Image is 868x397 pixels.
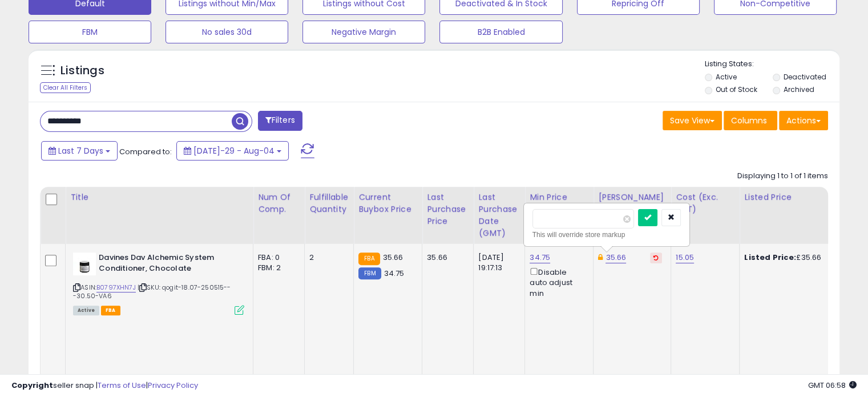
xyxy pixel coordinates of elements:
[383,252,403,263] span: 35.66
[530,266,584,299] div: Disable auto adjust min
[779,111,828,130] button: Actions
[258,263,296,273] div: FBM: 2
[258,191,300,215] div: Num of Comp.
[148,380,198,391] a: Privacy Policy
[427,252,465,263] div: 35.66
[98,380,146,391] a: Terms of Use
[11,380,53,391] strong: Copyright
[302,21,425,43] button: Negative Margin
[744,252,839,263] div: £35.66
[73,252,244,314] div: ASIN:
[358,252,380,265] small: FBA
[716,72,737,82] label: Active
[663,111,722,130] button: Save View
[96,283,136,292] a: B0797XHN7J
[119,146,172,157] span: Compared to:
[530,191,588,203] div: Min Price
[439,21,562,43] button: B2B Enabled
[58,145,103,157] span: Last 7 Days
[783,85,814,94] label: Archived
[676,191,734,215] div: Cost (Exc. VAT)
[41,141,118,161] button: Last 7 Days
[358,267,381,279] small: FBM
[258,111,302,131] button: Filters
[598,191,666,203] div: [PERSON_NAME]
[530,252,550,263] a: 34.75
[478,191,520,239] div: Last Purchase Date (GMT)
[176,141,289,161] button: [DATE]-29 - Aug-04
[716,85,757,94] label: Out of Stock
[165,21,288,43] button: No sales 30d
[101,306,120,315] span: FBA
[605,252,626,263] a: 35.66
[783,72,826,82] label: Deactivated
[70,191,248,203] div: Title
[60,63,104,79] h5: Listings
[309,252,345,263] div: 2
[427,191,469,227] div: Last Purchase Price
[193,145,274,157] span: [DATE]-29 - Aug-04
[40,82,91,93] div: Clear All Filters
[73,283,231,300] span: | SKU: qogit-18.07-250515---30.50-VA6
[731,115,767,126] span: Columns
[676,252,694,263] a: 15.05
[258,252,296,263] div: FBA: 0
[705,59,839,70] p: Listing States:
[808,380,857,391] span: 2025-08-12 06:58 GMT
[384,268,405,279] span: 34.75
[11,380,198,391] div: seller snap | |
[99,252,237,276] b: Davines Dav Alchemic System Conditioner, Chocolate
[478,252,516,273] div: [DATE] 19:17:13
[73,306,99,315] span: All listings currently available for purchase on Amazon
[744,191,843,203] div: Listed Price
[358,191,417,215] div: Current Buybox Price
[724,111,777,130] button: Columns
[744,252,796,263] b: Listed Price:
[532,229,681,240] div: This will override store markup
[737,171,828,182] div: Displaying 1 to 1 of 1 items
[73,252,96,275] img: 31X-Ug58CPL._SL40_.jpg
[309,191,349,215] div: Fulfillable Quantity
[29,21,151,43] button: FBM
